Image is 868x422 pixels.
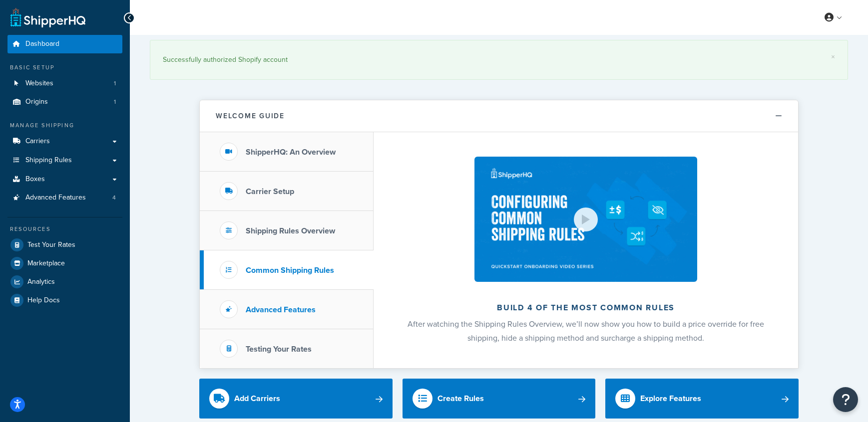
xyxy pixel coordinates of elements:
[833,387,858,412] button: Open Resource Center
[7,189,122,207] li: Advanced Features
[7,121,122,130] div: Manage Shipping
[25,175,45,184] span: Boxes
[246,226,335,235] h3: Shipping Rules Overview
[199,379,393,419] a: Add Carriers
[7,236,122,254] a: Test Your Rates
[7,151,122,170] a: Shipping Rules
[163,53,835,67] div: Successfully authorized Shopify account
[605,379,799,419] a: Explore Features
[7,74,122,93] li: Websites
[246,266,334,275] h3: Common Shipping Rules
[27,296,60,305] span: Help Docs
[403,379,596,419] a: Create Rules
[831,53,835,61] a: ×
[25,194,86,202] span: Advanced Features
[7,63,122,72] div: Basic Setup
[437,392,484,406] div: Create Rules
[25,98,48,106] span: Origins
[25,156,72,165] span: Shipping Rules
[246,305,316,314] h3: Advanced Features
[640,392,701,406] div: Explore Features
[216,112,285,120] h2: Welcome Guide
[114,79,116,88] span: 1
[114,98,116,106] span: 1
[234,392,280,406] div: Add Carriers
[25,79,53,88] span: Websites
[27,259,65,268] span: Marketplace
[7,189,122,207] a: Advanced Features4
[7,35,122,53] a: Dashboard
[7,93,122,111] li: Origins
[7,254,122,272] a: Marketplace
[7,132,122,151] a: Carriers
[7,93,122,111] a: Origins1
[408,318,764,344] span: After watching the Shipping Rules Overview, we’ll now show you how to build a price override for ...
[474,157,697,282] img: Build 4 of the most common rules
[7,170,122,189] a: Boxes
[246,345,312,354] h3: Testing Your Rates
[400,303,772,312] h2: Build 4 of the most common rules
[27,241,75,249] span: Test Your Rates
[25,40,59,48] span: Dashboard
[27,278,55,286] span: Analytics
[246,148,336,157] h3: ShipperHQ: An Overview
[25,137,50,146] span: Carriers
[7,273,122,291] a: Analytics
[7,74,122,93] a: Websites1
[246,187,294,196] h3: Carrier Setup
[112,194,116,202] span: 4
[200,100,798,132] button: Welcome Guide
[7,291,122,309] a: Help Docs
[7,225,122,233] div: Resources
